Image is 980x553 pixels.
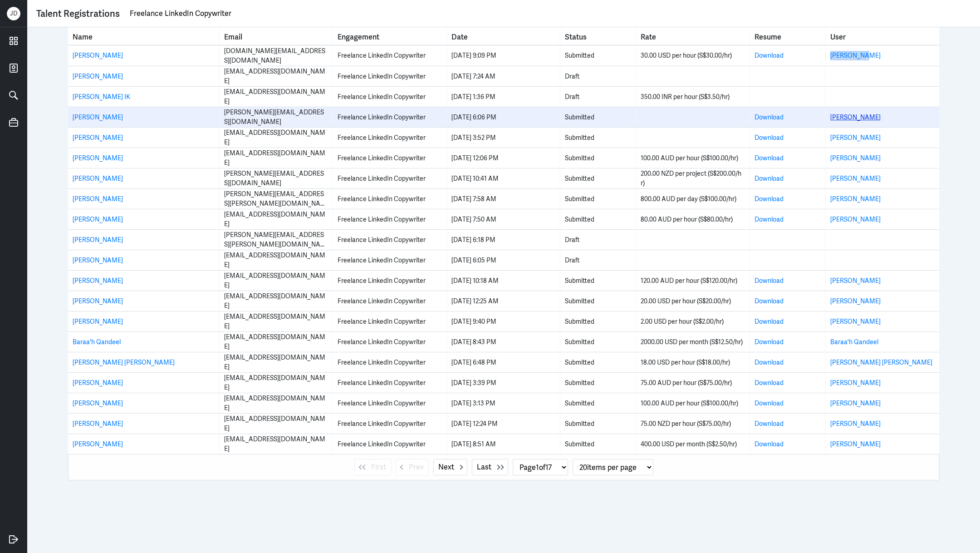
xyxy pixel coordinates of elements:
th: Resume [750,27,826,45]
div: [DATE] 6:48 PM [451,358,555,367]
a: [PERSON_NAME] [830,133,881,142]
a: Download [755,113,784,121]
a: Download [755,297,784,305]
a: [PERSON_NAME] [73,174,123,183]
td: Status [560,271,636,291]
div: Freelance LinkedIn Copywriter [338,358,441,367]
td: Name [68,148,220,168]
td: Email [220,230,333,250]
td: User [826,87,939,107]
a: [PERSON_NAME] [830,276,881,285]
div: Freelance LinkedIn Copywriter [338,215,441,224]
div: Submitted [565,296,631,306]
div: Submitted [565,358,631,367]
div: 2000.00 USD per month (S$12.50/hr) [641,337,745,347]
a: Download [755,338,784,346]
div: Freelance LinkedIn Copywriter [338,337,441,347]
a: [PERSON_NAME] [830,440,881,448]
div: 80.00 AUD per hour (S$80.00/hr) [641,215,745,224]
td: User [826,168,939,188]
div: 20.00 USD per hour (S$20.00/hr) [641,296,745,306]
td: Email [220,168,333,188]
a: [PERSON_NAME] [73,440,123,448]
div: 75.00 AUD per hour (S$75.00/hr) [641,378,745,388]
td: Engagement [333,291,446,311]
div: [DATE] 3:52 PM [451,133,555,143]
button: Next [433,459,467,475]
div: Freelance LinkedIn Copywriter [338,113,441,122]
th: Toggle SortBy [636,27,750,45]
td: Name [68,373,220,393]
td: Engagement [333,45,446,66]
td: Date [447,291,560,311]
a: [PERSON_NAME] [830,174,881,183]
div: 200.00 NZD per project (S$200.00/hr) [641,169,745,188]
td: Date [447,250,560,270]
th: User [826,27,939,45]
td: Name [68,209,220,229]
td: Email [220,352,333,372]
td: Engagement [333,128,446,148]
td: Resume [750,311,826,331]
td: Status [560,128,636,148]
div: [PERSON_NAME][EMAIL_ADDRESS][DOMAIN_NAME] [224,169,328,188]
td: Email [220,373,333,393]
td: Rate [636,332,750,352]
td: User [826,107,939,127]
td: User [826,148,939,168]
td: Rate [636,250,750,270]
td: User [826,332,939,352]
td: Date [447,352,560,372]
td: Rate [636,148,750,168]
td: Date [447,311,560,331]
td: Resume [750,168,826,188]
a: [PERSON_NAME] [73,215,123,223]
th: Toggle SortBy [560,27,636,45]
td: Engagement [333,168,446,188]
td: Resume [750,373,826,393]
td: Name [68,393,220,413]
td: Engagement [333,250,446,270]
a: [PERSON_NAME] [73,399,123,407]
div: Draft [565,72,631,81]
span: Prev [409,462,424,473]
div: [EMAIL_ADDRESS][DOMAIN_NAME] [224,87,328,106]
a: Download [755,276,784,285]
th: Toggle SortBy [68,27,220,45]
td: Resume [750,230,826,250]
td: Name [68,107,220,127]
div: Freelance LinkedIn Copywriter [338,153,441,163]
a: [PERSON_NAME] [73,420,123,428]
td: Rate [636,230,750,250]
td: User [826,250,939,270]
div: [EMAIL_ADDRESS][DOMAIN_NAME] [224,332,328,351]
td: Status [560,291,636,311]
td: Name [68,66,220,86]
a: [PERSON_NAME] [PERSON_NAME] [73,358,175,366]
div: Submitted [565,276,631,286]
td: Status [560,189,636,209]
td: Rate [636,45,750,66]
td: Name [68,128,220,148]
a: Download [755,51,784,59]
div: [DATE] 7:50 AM [451,215,555,224]
div: Submitted [565,133,631,143]
td: User [826,230,939,250]
a: [PERSON_NAME] [73,113,123,121]
td: Date [447,107,560,127]
td: Resume [750,393,826,413]
td: Status [560,230,636,250]
div: Submitted [565,194,631,204]
td: Rate [636,209,750,229]
td: User [826,352,939,372]
td: Email [220,414,333,434]
div: [PERSON_NAME][EMAIL_ADDRESS][DOMAIN_NAME] [224,108,328,127]
div: Freelance LinkedIn Copywriter [338,194,441,204]
div: [DATE] 9:40 PM [451,317,555,326]
div: [EMAIL_ADDRESS][DOMAIN_NAME] [224,148,328,168]
a: [PERSON_NAME] [830,113,881,121]
div: Draft [565,92,631,102]
div: [PERSON_NAME][EMAIL_ADDRESS][PERSON_NAME][DOMAIN_NAME] [224,189,328,208]
div: Freelance LinkedIn Copywriter [338,235,441,245]
td: Email [220,311,333,331]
